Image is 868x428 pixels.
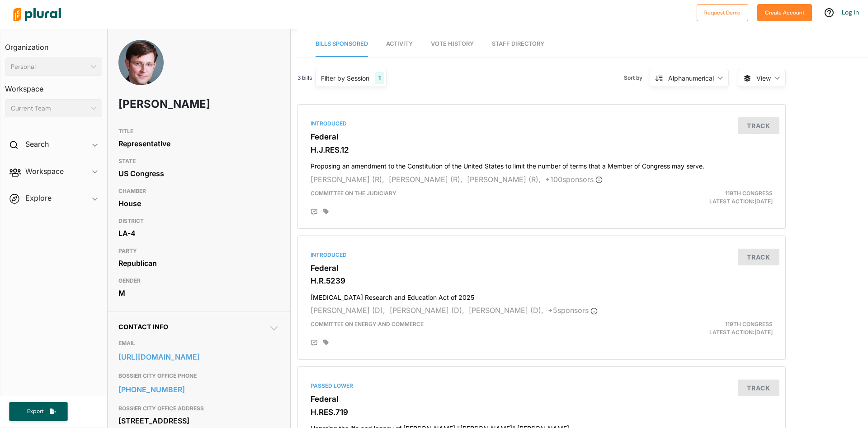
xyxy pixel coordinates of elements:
span: [PERSON_NAME] (D), [469,306,543,315]
h3: Organization [5,34,102,54]
div: Introduced [311,120,773,128]
span: + 5 sponsor s [548,306,598,315]
h3: GENDER [118,275,279,286]
a: Create Account [757,7,812,17]
span: 119th Congress [725,321,773,327]
span: Committee on Energy and Commerce [311,321,424,327]
img: Headshot of Mike Johnson [118,40,164,95]
a: Activity [386,31,413,57]
span: [PERSON_NAME] (R), [311,175,384,184]
h3: H.J.RES.12 [311,145,773,154]
span: [PERSON_NAME] (R), [389,175,462,184]
span: Export [21,408,50,415]
h3: H.RES.719 [311,408,773,417]
div: US Congress [118,167,279,180]
a: [PHONE_NUMBER] [118,383,279,396]
div: House [118,197,279,210]
button: Track [738,249,779,265]
div: 1 [375,72,384,84]
div: Add Position Statement [311,208,318,216]
a: Vote History [431,31,474,57]
button: Export [9,402,68,421]
div: Republican [118,256,279,270]
h3: Workspace [5,76,102,96]
h3: H.R.5239 [311,276,773,285]
div: Filter by Session [321,73,369,83]
div: Personal [11,62,87,72]
div: LA-4 [118,226,279,240]
div: Add tags [323,339,329,346]
h3: Federal [311,264,773,273]
h3: BOSSIER CITY OFFICE ADDRESS [118,403,279,414]
div: Add tags [323,208,329,215]
h3: Federal [311,132,773,141]
div: [STREET_ADDRESS] [118,414,279,428]
span: Bills Sponsored [316,40,368,47]
span: 119th Congress [725,190,773,197]
span: [PERSON_NAME] (D), [390,306,464,315]
h3: Federal [311,394,773,404]
h3: CHAMBER [118,186,279,197]
div: Add Position Statement [311,339,318,346]
div: Passed Lower [311,382,773,390]
h3: BOSSIER CITY OFFICE PHONE [118,370,279,381]
a: Log In [842,8,859,16]
h3: TITLE [118,126,279,137]
div: M [118,286,279,300]
span: [PERSON_NAME] (D), [311,306,385,315]
button: Track [738,117,779,134]
h1: [PERSON_NAME] [118,91,215,118]
div: Alphanumerical [668,73,714,83]
h3: STATE [118,156,279,167]
div: Latest Action: [DATE] [621,189,779,206]
span: Sort by [624,74,650,82]
span: Vote History [431,40,474,47]
span: [PERSON_NAME] (R), [467,175,541,184]
h2: Search [25,139,49,149]
h3: PARTY [118,245,279,256]
button: Track [738,380,779,396]
a: [URL][DOMAIN_NAME] [118,350,279,364]
span: 3 bills [297,74,312,82]
a: Staff Directory [492,31,544,57]
a: Bills Sponsored [316,31,368,57]
span: Contact Info [118,323,168,331]
h3: EMAIL [118,338,279,349]
h4: [MEDICAL_DATA] Research and Education Act of 2025 [311,289,773,302]
a: Request Demo [697,7,748,17]
span: Committee on the Judiciary [311,190,396,197]
button: Request Demo [697,4,748,21]
span: + 100 sponsor s [545,175,603,184]
span: View [756,73,771,83]
h3: DISTRICT [118,216,279,226]
button: Create Account [757,4,812,21]
span: Activity [386,40,413,47]
div: Introduced [311,251,773,259]
div: Current Team [11,104,87,113]
div: Representative [118,137,279,150]
div: Latest Action: [DATE] [621,320,779,337]
h4: Proposing an amendment to the Constitution of the United States to limit the number of terms that... [311,158,773,170]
